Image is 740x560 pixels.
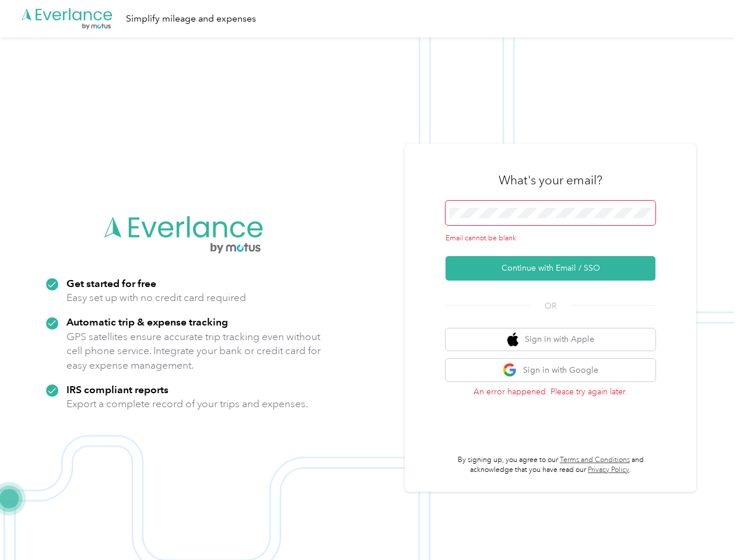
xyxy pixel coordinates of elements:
[66,397,308,411] p: Export a complete record of your trips and expenses.
[446,256,655,281] button: Continue with Email / SSO
[446,233,655,244] div: Email cannot be blank
[446,455,655,475] p: By signing up, you agree to our and acknowledge that you have read our .
[446,359,655,381] button: google logoSign in with Google
[530,300,571,312] span: OR
[66,316,228,328] strong: Automatic trip & expense tracking
[446,328,655,351] button: apple logoSign in with Apple
[126,12,256,26] div: Simplify mileage and expenses
[66,277,156,289] strong: Get started for free
[560,456,630,464] a: Terms and Conditions
[446,386,655,398] p: An error happened. Please try again later.
[66,330,321,373] p: GPS satellites ensure accurate trip tracking even without cell phone service. Integrate your bank...
[507,332,519,347] img: apple logo
[66,383,169,395] strong: IRS compliant reports
[66,290,246,305] p: Easy set up with no credit card required
[503,363,517,377] img: google logo
[499,172,602,188] h3: What's your email?
[588,466,629,474] a: Privacy Policy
